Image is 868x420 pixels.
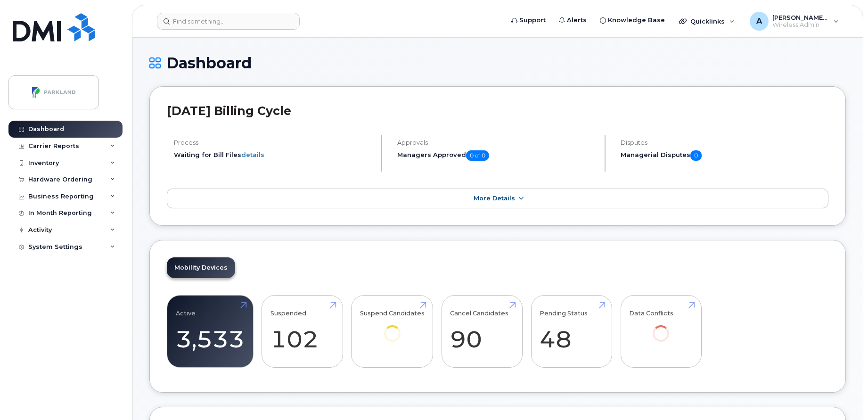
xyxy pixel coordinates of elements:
[629,300,693,354] a: Data Conflicts
[397,150,597,161] h5: Managers Approved
[540,300,603,362] a: Pending Status 48
[176,300,245,362] a: Active 3,533
[174,150,373,159] li: Waiting for Bill Files
[167,104,828,118] h2: [DATE] Billing Cycle
[270,300,334,362] a: Suspended 102
[167,257,235,278] a: Mobility Devices
[174,139,373,146] h4: Process
[474,195,515,202] span: More Details
[450,300,514,362] a: Cancel Candidates 90
[466,150,489,161] span: 0 of 0
[241,151,264,158] a: details
[621,139,828,146] h4: Disputes
[360,300,425,354] a: Suspend Candidates
[621,150,828,161] h5: Managerial Disputes
[690,150,702,161] span: 0
[397,139,597,146] h4: Approvals
[149,55,846,71] h1: Dashboard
